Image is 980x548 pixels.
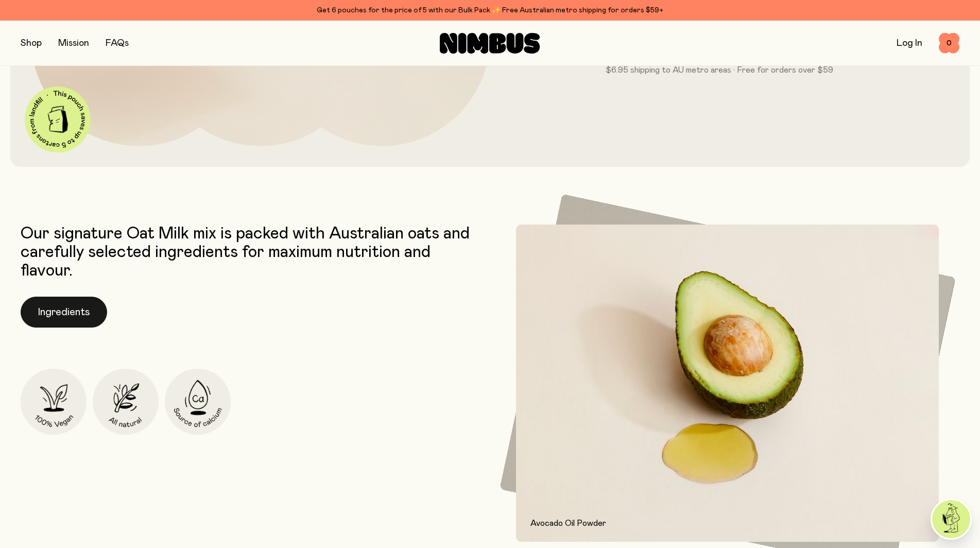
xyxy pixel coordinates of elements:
[932,500,970,538] img: agent
[21,4,959,16] div: Get 6 pouches for the price of 5 with our Bulk Pack ✨ Free Australian metro shipping for orders $59+
[516,225,939,542] img: Avocado and avocado oil
[21,225,485,280] p: Our signature Oat Milk mix is packed with Australian oats and carefully selected ingredients for ...
[531,64,908,76] p: $6.95 shipping to AU metro areas · Free for orders over $59
[530,517,925,529] p: Avocado Oil Powder
[21,297,107,328] button: Ingredients
[897,39,922,48] a: Log In
[58,39,89,48] a: Mission
[939,33,959,54] button: 0
[106,39,129,48] a: FAQs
